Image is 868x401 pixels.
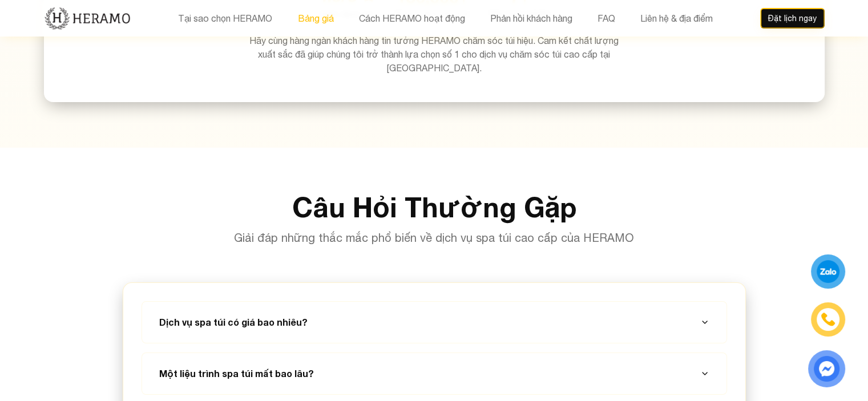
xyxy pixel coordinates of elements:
a: phone-icon [813,304,843,335]
button: Liên hệ & địa điểm [636,11,716,26]
p: Giải đáp những thắc mắc phổ biến về dịch vụ spa túi cao cấp của HERAMO [123,230,746,246]
button: Đặt lịch ngay [760,8,825,29]
button: Cách HERAMO hoạt động [355,11,468,26]
img: new-logo.3f60348b.png [44,6,131,30]
h2: Câu Hỏi Thường Gặp [123,193,746,221]
button: Bảng giá [294,11,337,26]
button: FAQ [594,11,618,26]
button: Một liệu trình spa túi mất bao lâu? [156,353,713,394]
button: Phản hồi khách hàng [486,11,575,26]
p: Hãy cùng hàng ngàn khách hàng tin tưởng HERAMO chăm sóc túi hiệu. Cam kết chất lượng xuất sắc đã ... [243,34,626,75]
button: Tại sao chọn HERAMO [175,11,276,26]
button: Dịch vụ spa túi có giá bao nhiêu? [156,302,713,343]
img: phone-icon [822,313,834,326]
